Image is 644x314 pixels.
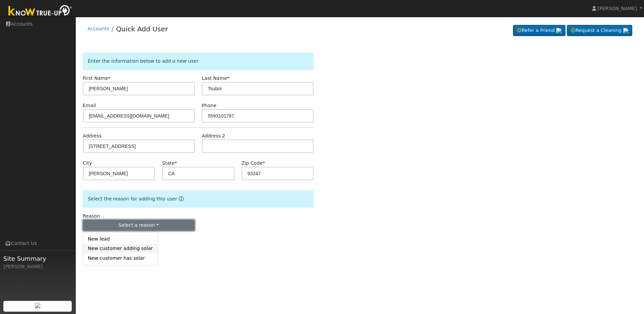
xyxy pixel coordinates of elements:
a: New customer has solar [83,253,158,263]
a: Request a Cleaning [567,25,632,36]
a: Refer a Friend [513,25,566,36]
label: Reason [83,213,100,220]
label: Phone [202,102,217,109]
img: retrieve [556,28,561,33]
a: New lead [83,234,158,244]
label: State [162,160,177,167]
a: Quick Add User [116,25,168,33]
button: Select a reason [83,220,195,231]
label: Zip Code [241,160,265,167]
label: Last Name [202,75,229,82]
label: Email [83,102,96,109]
a: Reason for new user [177,196,184,201]
label: Address 2 [202,132,225,139]
img: retrieve [35,303,40,308]
span: Required [174,160,177,166]
div: Enter the information below to add a new user [83,53,314,70]
div: Select the reason for adding this user [83,190,314,208]
span: [PERSON_NAME] [598,6,637,11]
a: Accounts [88,26,109,31]
span: Required [227,75,229,81]
img: retrieve [623,28,629,33]
label: City [83,160,92,167]
label: Address [83,132,102,139]
img: Know True-Up [5,4,76,19]
span: Site Summary [3,254,72,263]
span: Required [263,160,265,166]
div: [PERSON_NAME] [3,263,72,270]
span: Required [108,75,110,81]
label: First Name [83,75,111,82]
a: New customer adding solar [83,244,158,253]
